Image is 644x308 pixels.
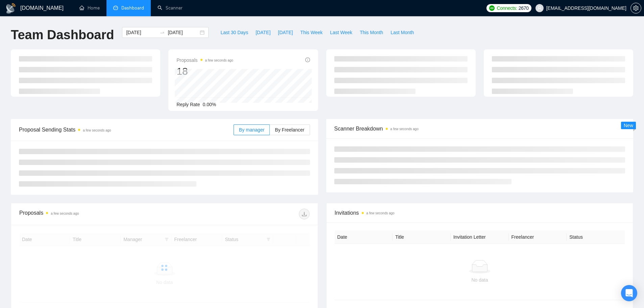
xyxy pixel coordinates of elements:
span: 2670 [519,4,529,12]
time: a few seconds ago [83,128,111,132]
span: New [624,123,633,128]
th: Title [392,231,451,244]
button: [DATE] [274,27,296,38]
input: End date [168,29,198,36]
span: Proposals [176,56,233,64]
div: Open Intercom Messenger [621,285,637,301]
img: logo [5,3,16,14]
input: Start date [126,29,157,36]
span: [DATE] [278,29,293,36]
a: homeHome [79,5,100,11]
span: [DATE] [256,29,270,36]
span: Proposal Sending Stats [19,125,234,134]
th: Freelancer [509,231,567,244]
span: 0.00% [203,102,216,107]
button: Last Month [387,27,418,38]
button: setting [630,3,641,14]
span: setting [631,5,641,11]
span: Last Week [330,29,352,36]
button: This Week [296,27,326,38]
th: Status [567,231,625,244]
img: upwork-logo.png [489,5,495,11]
h1: Team Dashboard [11,27,114,43]
a: searchScanner [158,5,183,11]
span: swap-right [160,30,165,35]
span: Invitations [335,209,625,217]
span: This Week [300,29,323,36]
button: Last 30 Days [217,27,252,38]
div: No data [340,276,620,284]
time: a few seconds ago [366,211,395,215]
time: a few seconds ago [205,58,233,62]
a: setting [630,5,641,11]
span: This Month [360,29,383,36]
div: 18 [176,65,233,78]
th: Invitation Letter [451,231,509,244]
button: Last Week [326,27,356,38]
button: This Month [356,27,387,38]
time: a few seconds ago [390,127,419,131]
span: Connects: [497,4,517,12]
span: dashboard [113,5,118,10]
span: By Freelancer [275,127,304,133]
span: Last Month [390,29,414,36]
span: Reply Rate [176,102,200,107]
span: By manager [239,127,264,133]
span: Scanner Breakdown [334,124,625,133]
div: Proposals [19,209,164,219]
time: a few seconds ago [51,212,79,215]
span: to [160,30,165,35]
span: Last 30 Days [220,29,248,36]
span: Dashboard [121,5,144,11]
span: user [537,6,542,10]
th: Date [335,231,393,244]
span: info-circle [305,57,310,62]
button: [DATE] [252,27,274,38]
